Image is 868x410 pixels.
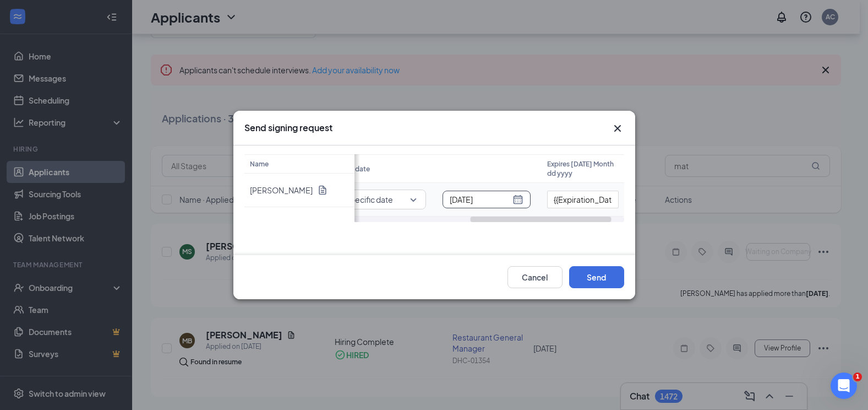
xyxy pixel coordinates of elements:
th: Name [244,154,354,174]
div: Loading offer data. [244,154,624,222]
h3: Send signing request [244,122,332,134]
th: Expires [DATE] Month dd yyyy [542,154,624,183]
th: Start date [332,154,542,183]
svg: Cross [611,122,624,135]
p: [PERSON_NAME] [250,185,313,196]
button: Send [569,266,624,288]
svg: Document [317,185,328,196]
span: 1 [853,373,862,381]
button: Cancel [507,266,563,288]
iframe: Intercom live chat [831,373,857,399]
span: Specific date [345,191,393,208]
button: Close [611,122,624,135]
input: Sep 22, 2025 [450,193,510,206]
